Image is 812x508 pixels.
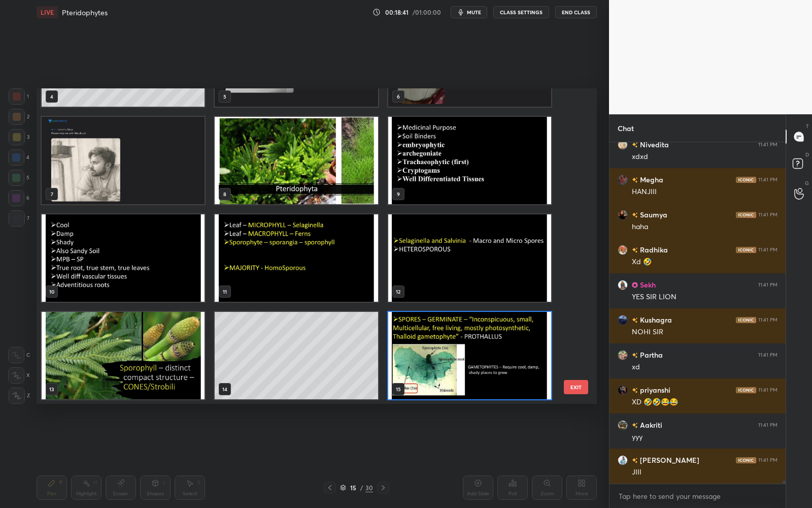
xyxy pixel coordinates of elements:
[493,6,549,18] button: CLASS SETTINGS
[758,422,777,428] div: 11:41 PM
[42,312,205,399] img: 1686273590D5Z6Y5.pdf
[632,187,777,197] div: HANJIII
[758,212,777,218] div: 11:41 PM
[8,149,29,166] div: 4
[632,432,777,442] div: yyy
[736,317,756,323] img: iconic-dark.1390631f.png
[618,140,628,150] img: 16b0e4dd108c499e9d164b0eac77f154.jpg
[638,385,670,395] h6: priyanshi
[388,214,551,302] img: 1686273590D5Z6Y5.pdf
[638,314,672,325] h6: Kushagra
[758,352,777,358] div: 11:41 PM
[215,214,378,302] img: 1686273590D5Z6Y5.pdf
[632,353,638,358] img: no-rating-badge.077c3623.svg
[9,88,29,105] div: 1
[555,6,597,18] button: End Class
[610,142,786,484] div: grid
[758,457,777,463] div: 11:41 PM
[467,9,481,16] span: mute
[618,280,628,290] img: 56b89b479f954258b892cfc308b90f73.jpg
[638,350,663,360] h6: Partha
[618,210,628,220] img: 774709d2b3874b3f96c18abd0ee0d8e1.jpg
[9,129,29,145] div: 3
[618,350,628,360] img: 8f952aec5820445d80016681095541ed.jpg
[806,122,809,130] p: T
[632,327,777,337] div: NOHI SIR
[618,245,628,255] img: 3
[632,247,638,253] img: no-rating-badge.077c3623.svg
[736,387,756,393] img: iconic-dark.1390631f.png
[758,177,777,183] div: 11:41 PM
[632,423,638,428] img: no-rating-badge.077c3623.svg
[632,458,638,463] img: no-rating-badge.077c3623.svg
[632,317,638,323] img: no-rating-badge.077c3623.svg
[8,170,29,186] div: 5
[42,117,205,204] img: Divya-1759514342.3804042.jpg
[564,380,588,394] button: EXIT
[632,467,777,478] div: JIII
[758,317,777,323] div: 11:41 PM
[632,257,777,267] div: Xd 🤣
[632,152,777,162] div: xdxd
[632,397,777,407] div: XD 🤣🤣😂😂
[758,247,777,253] div: 11:41 PM
[618,420,628,430] img: 5ee5162e3b4040e08c2e6ef46dc66917.jpg
[638,455,699,465] h6: [PERSON_NAME]
[618,315,628,325] img: c8d8c9b88c844ad793ab8dcf0e7fdd89.jpg
[451,6,487,18] button: mute
[736,212,756,218] img: iconic-dark.1390631f.png
[632,212,638,218] img: no-rating-badge.077c3623.svg
[388,117,551,204] img: 1686273590D5Z6Y5.pdf
[805,179,809,187] p: G
[632,282,638,288] img: Learner_Badge_pro_50a137713f.svg
[632,388,638,393] img: no-rating-badge.077c3623.svg
[9,210,29,227] div: 7
[365,483,373,492] div: 30
[8,367,30,384] div: X
[632,222,777,232] div: haha
[758,282,777,288] div: 11:41 PM
[638,420,662,430] h6: Aakriti
[638,174,663,185] h6: Megha
[348,485,358,491] div: 15
[37,88,579,404] div: grid
[618,175,628,185] img: 8188689a7c6a4974a76d54a38d22c850.jpg
[610,115,642,142] p: Chat
[215,117,378,204] img: 1686273590D5Z6Y5.pdf
[215,19,378,107] img: Rajat-1759514370.24105.jpg
[9,109,29,125] div: 2
[632,142,638,148] img: no-rating-badge.077c3623.svg
[62,8,108,17] h4: Pteridophytes
[736,177,756,183] img: iconic-dark.1390631f.png
[8,190,29,206] div: 6
[736,247,756,253] img: iconic-dark.1390631f.png
[638,244,668,255] h6: Radhika
[8,347,30,363] div: C
[37,6,58,18] div: LIVE
[388,312,551,399] img: 1686273590D5Z6Y5.pdf
[9,388,30,404] div: Z
[638,139,669,150] h6: Nivedita
[758,387,777,393] div: 11:41 PM
[638,209,667,220] h6: Saumya
[632,362,777,372] div: xd
[360,485,363,491] div: /
[805,151,809,158] p: D
[42,214,205,302] img: 1686273590D5Z6Y5.pdf
[632,177,638,183] img: no-rating-badge.077c3623.svg
[618,385,628,395] img: 7006d4c7669e48eb9e942bfc7f5ac3dc.jpg
[638,279,656,290] h6: Sekh
[736,457,756,463] img: iconic-dark.1390631f.png
[388,19,551,107] img: Vaishnavi-1759514385.5019977.jpg
[758,142,777,148] div: 11:41 PM
[632,292,777,302] div: YES SIR LION
[618,455,628,465] img: 6dcb54a517f8450f9c3d7f1b9d77352d.jpg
